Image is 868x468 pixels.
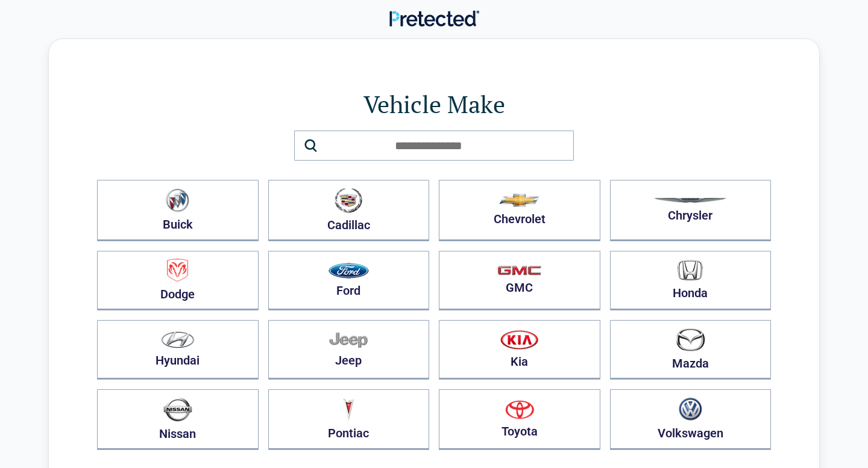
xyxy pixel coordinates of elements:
[439,320,600,380] button: Kia
[97,320,259,380] button: Hyundai
[268,251,430,310] button: Ford
[97,180,259,241] button: Buick
[439,251,600,310] button: GMC
[610,320,772,380] button: Mazda
[268,389,430,450] button: Pontiac
[439,389,600,450] button: Toyota
[97,389,259,450] button: Nissan
[268,320,430,380] button: Jeep
[268,180,430,241] button: Cadillac
[610,180,772,241] button: Chrysler
[610,251,772,310] button: Honda
[97,87,771,121] h1: Vehicle Make
[439,180,600,241] button: Chevrolet
[610,389,772,450] button: Volkswagen
[97,251,259,310] button: Dodge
